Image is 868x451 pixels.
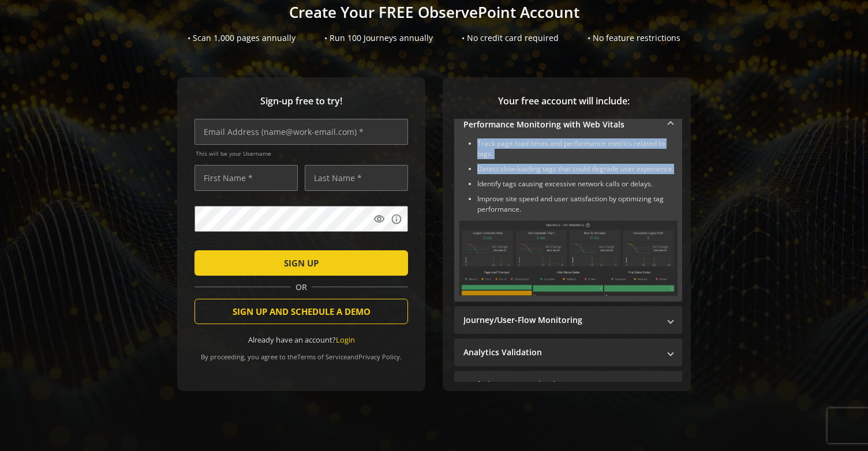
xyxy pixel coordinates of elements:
[194,345,408,361] div: By proceeding, you agree to the and .
[459,220,678,296] img: Performance Monitoring with Web Vitals
[454,111,682,138] mat-expansion-panel-header: Performance Monitoring with Web Vitals
[188,32,295,44] div: • Scan 1,000 pages annually
[284,253,319,273] span: SIGN UP
[454,371,682,399] mat-expansion-panel-header: Real-Time Tag Monitoring
[291,281,312,293] span: OR
[454,95,674,108] span: Your free account will include:
[463,379,659,390] mat-panel-title: Real-Time Tag Monitoring
[463,314,659,326] mat-panel-title: Journey/User-Flow Monitoring
[391,213,402,225] mat-icon: info
[477,164,678,174] li: Detect slow-loading tags that could degrade user experience.
[194,299,408,324] button: SIGN UP AND SCHEDULE A DEMO
[454,339,682,366] mat-expansion-panel-header: Analytics Validation
[463,119,659,130] mat-panel-title: Performance Monitoring with Web Vitals
[588,32,680,44] div: • No feature restrictions
[324,32,433,44] div: • Run 100 Journeys annually
[336,335,355,345] a: Login
[194,95,408,108] span: Sign-up free to try!
[297,352,347,361] a: Terms of Service
[194,250,408,276] button: SIGN UP
[477,138,678,159] li: Track page load times and performance metrics related to tags.
[194,119,408,145] input: Email Address (name@work-email.com) *
[358,352,400,361] a: Privacy Policy
[477,179,678,189] li: Identify tags causing excessive network calls or delays.
[454,306,682,334] mat-expansion-panel-header: Journey/User-Flow Monitoring
[463,347,659,358] mat-panel-title: Analytics Validation
[454,138,682,302] div: Performance Monitoring with Web Vitals
[373,213,385,225] mat-icon: visibility
[194,165,298,191] input: First Name *
[477,194,678,215] li: Improve site speed and user satisfaction by optimizing tag performance.
[233,301,371,322] span: SIGN UP AND SCHEDULE A DEMO
[194,335,408,345] div: Already have an account?
[196,149,408,157] span: This will be your Username
[462,32,559,44] div: • No credit card required
[305,165,408,191] input: Last Name *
